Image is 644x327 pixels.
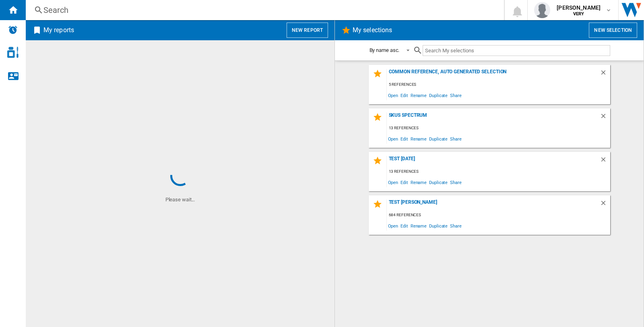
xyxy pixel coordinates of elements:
[387,199,600,210] div: Test [PERSON_NAME]
[589,23,637,38] button: New selection
[399,220,409,231] span: Edit
[428,177,449,188] span: Duplicate
[387,167,610,177] div: 13 references
[600,156,610,167] div: Delete
[428,90,449,101] span: Duplicate
[449,220,463,231] span: Share
[387,69,600,80] div: Common reference, auto generated selection
[573,11,584,17] b: VERY
[449,133,463,144] span: Share
[600,112,610,123] div: Delete
[7,47,19,58] img: cosmetic-logo.svg
[387,133,400,144] span: Open
[600,199,610,210] div: Delete
[409,133,428,144] span: Rename
[409,177,428,188] span: Rename
[399,90,409,101] span: Edit
[387,220,400,231] span: Open
[449,90,463,101] span: Share
[428,220,449,231] span: Duplicate
[369,47,400,53] div: By name asc.
[600,69,610,80] div: Delete
[399,177,409,188] span: Edit
[399,133,409,144] span: Edit
[387,123,610,133] div: 13 references
[8,25,18,35] img: alerts-logo.svg
[423,45,610,56] input: Search My selections
[409,220,428,231] span: Rename
[387,90,400,101] span: Open
[557,4,601,12] span: [PERSON_NAME]
[409,90,428,101] span: Rename
[387,156,600,167] div: Test [DATE]
[387,112,600,123] div: SKUs Spectrum
[165,197,195,203] ng-transclude: Please wait...
[287,23,328,38] button: New report
[387,80,610,90] div: 5 references
[42,23,76,38] h2: My reports
[351,23,394,38] h2: My selections
[534,2,550,18] img: profile.jpg
[449,177,463,188] span: Share
[428,133,449,144] span: Duplicate
[387,177,400,188] span: Open
[387,210,610,220] div: 684 references
[43,4,483,16] div: Search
